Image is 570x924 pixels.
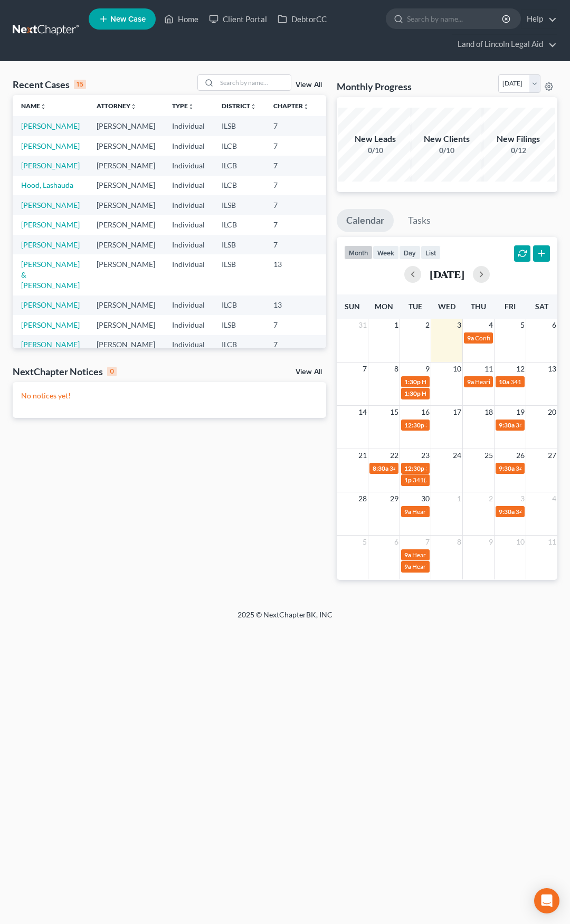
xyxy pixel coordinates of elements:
[265,296,318,315] td: 13
[213,156,265,175] td: ILCB
[213,315,265,335] td: ILSB
[88,116,164,136] td: [PERSON_NAME]
[21,220,80,229] a: [PERSON_NAME]
[88,136,164,156] td: [PERSON_NAME]
[318,195,368,215] td: 25-40343
[164,195,213,215] td: Individual
[265,156,318,175] td: 7
[213,195,265,215] td: ILSB
[164,254,213,295] td: Individual
[404,421,424,429] span: 12:30p
[88,254,164,295] td: [PERSON_NAME]
[265,136,318,156] td: 7
[456,319,462,331] span: 3
[318,215,368,234] td: 25-90450
[399,245,421,260] button: day
[515,406,526,418] span: 19
[422,378,504,386] span: Hearing for [PERSON_NAME]
[420,406,431,418] span: 16
[40,103,46,110] i: unfold_more
[21,320,80,329] a: [PERSON_NAME]
[373,464,388,472] span: 8:30a
[420,492,431,505] span: 30
[74,80,86,89] div: 15
[424,536,431,548] span: 7
[421,245,441,260] button: list
[318,296,368,315] td: 25-70486
[21,201,80,209] a: [PERSON_NAME]
[393,363,400,375] span: 8
[88,315,164,335] td: [PERSON_NAME]
[357,406,368,418] span: 14
[404,551,411,559] span: 9a
[159,9,204,28] a: Home
[265,116,318,136] td: 7
[344,245,373,260] button: month
[338,133,412,145] div: New Leads
[164,176,213,195] td: Individual
[499,421,515,429] span: 9:30a
[21,161,80,170] a: [PERSON_NAME]
[551,492,557,505] span: 4
[296,368,322,376] a: View All
[164,215,213,234] td: Individual
[345,302,360,311] span: Sun
[217,75,291,90] input: Search by name...
[551,319,557,331] span: 6
[456,492,462,505] span: 1
[488,536,494,548] span: 9
[452,449,462,462] span: 24
[456,536,462,548] span: 8
[318,136,368,156] td: 25-90481
[21,390,318,401] p: No notices yet!
[488,319,494,331] span: 4
[410,145,484,156] div: 0/10
[483,363,494,375] span: 11
[452,363,462,375] span: 10
[407,9,503,28] input: Search by name...
[521,9,557,28] a: Help
[410,133,484,145] div: New Clients
[272,9,332,28] a: DebtorCC
[21,340,80,349] a: [PERSON_NAME]
[547,536,557,548] span: 11
[265,235,318,254] td: 7
[412,563,495,570] span: Hearing for [PERSON_NAME]
[172,102,194,110] a: Typeunfold_more
[88,156,164,175] td: [PERSON_NAME]
[408,302,422,311] span: Tue
[413,476,515,484] span: 341(a) meeting for [PERSON_NAME]
[389,449,400,462] span: 22
[32,609,538,628] div: 2025 © NextChapterBK, INC
[21,260,80,290] a: [PERSON_NAME] & [PERSON_NAME]
[483,449,494,462] span: 25
[475,378,557,386] span: Hearing for [PERSON_NAME]
[88,195,164,215] td: [PERSON_NAME]
[483,406,494,418] span: 18
[265,335,318,355] td: 7
[357,449,368,462] span: 21
[425,464,527,472] span: 341(a) meeting for [PERSON_NAME]
[519,492,526,505] span: 3
[424,363,431,375] span: 9
[452,35,557,54] a: Land of Lincoln Legal Aid
[21,102,46,110] a: Nameunfold_more
[21,300,80,309] a: [PERSON_NAME]
[130,103,137,110] i: unfold_more
[337,80,412,93] h3: Monthly Progress
[412,508,550,516] span: Hearing for [PERSON_NAME] & [PERSON_NAME]
[164,235,213,254] td: Individual
[265,315,318,335] td: 7
[425,421,527,429] span: 341(a) meeting for [PERSON_NAME]
[13,78,86,91] div: Recent Cases
[420,449,431,462] span: 23
[398,209,440,232] a: Tasks
[515,449,526,462] span: 26
[213,335,265,355] td: ILCB
[404,389,421,397] span: 1:30p
[21,180,73,189] a: Hood, Lashauda
[318,335,368,355] td: 25-90485
[250,103,256,110] i: unfold_more
[296,81,322,89] a: View All
[375,302,393,311] span: Mon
